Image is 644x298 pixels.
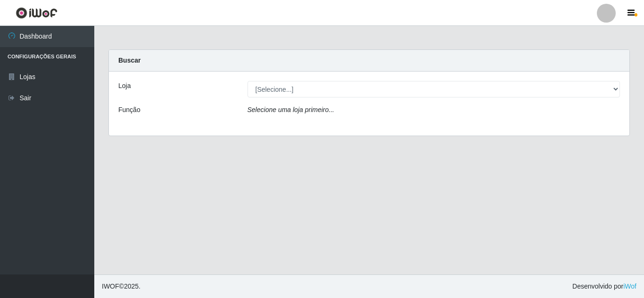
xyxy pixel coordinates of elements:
[118,105,140,115] label: Função
[102,282,140,291] span: © 2025 .
[118,81,131,91] label: Loja
[248,106,334,113] i: Selecione uma loja primeiro...
[16,7,58,19] img: CoreUI Logo
[102,282,119,290] span: IWOF
[118,56,140,64] strong: Buscar
[572,282,636,291] span: Desenvolvido por
[623,282,636,290] a: iWof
